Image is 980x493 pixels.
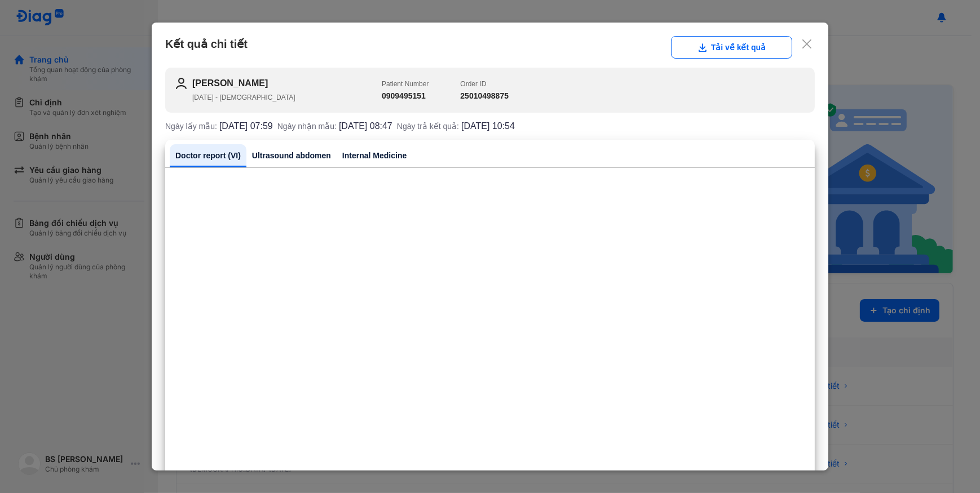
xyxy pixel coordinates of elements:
span: [DATE] 08:47 [339,122,392,131]
div: Kết quả chi tiết [165,36,815,59]
span: [DATE] - [DEMOGRAPHIC_DATA] [192,94,295,101]
span: [DATE] 10:54 [461,122,515,131]
h2: [PERSON_NAME] [192,77,382,90]
div: Ngày trả kết quả: [397,122,515,131]
div: Ngày nhận mẫu: [277,122,392,131]
a: Internal Medicine [337,144,412,167]
h3: 0909495151 [382,90,429,102]
span: Order ID [460,80,486,88]
div: Ngày lấy mẫu: [165,122,273,131]
span: [DATE] 07:59 [219,122,273,131]
h3: 25010498875 [460,90,509,102]
a: Ultrasound abdomen [246,144,337,167]
button: Tải về kết quả [671,36,792,59]
a: Doctor report (VI) [170,144,246,167]
span: Patient Number [382,80,429,88]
